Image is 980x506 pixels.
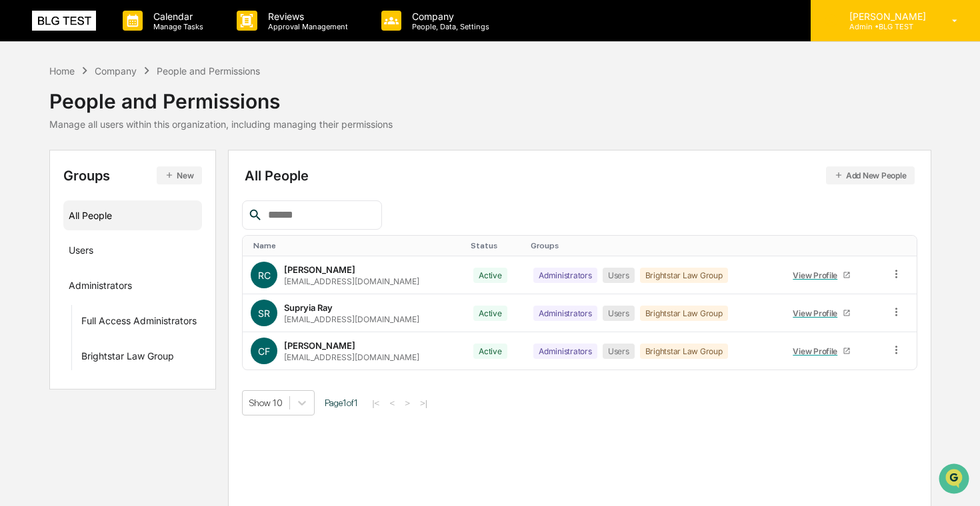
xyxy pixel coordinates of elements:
[69,280,132,296] div: Administrators
[416,397,431,409] button: >|
[157,65,260,77] div: People and Permissions
[110,272,165,286] span: Attestations
[41,217,108,228] span: [PERSON_NAME]
[258,308,270,319] span: SR
[13,204,35,226] img: Cece Ferraez
[284,264,355,275] div: [PERSON_NAME]
[533,268,597,283] div: Administrators
[533,344,597,359] div: Administrators
[28,102,52,126] img: 1751574470498-79e402a7-3db9-40a0-906f-966fe37d0ed6
[27,272,86,286] span: Preclearance
[937,462,973,498] iframe: Open customer support
[32,11,96,31] img: logo
[60,102,219,115] div: Start new chat
[143,22,210,31] p: Manage Tasks
[257,11,355,22] p: Reviews
[118,181,145,192] span: [DATE]
[63,166,202,184] div: Groups
[793,308,843,318] div: View Profile
[284,340,355,351] div: [PERSON_NAME]
[111,217,115,228] span: •
[401,11,496,22] p: Company
[640,306,728,321] div: Brightstar Law Group
[401,397,414,409] button: >
[13,148,89,158] div: Past conversations
[531,241,774,250] div: Toggle SortBy
[787,265,857,286] a: View Profile
[533,306,597,321] div: Administrators
[258,270,271,281] span: RC
[133,330,161,340] span: Pylon
[473,268,507,283] div: Active
[207,145,243,161] button: See all
[49,79,393,113] div: People and Permissions
[81,350,174,366] div: Brightstar Law Group
[60,115,183,126] div: We're available if you need us!
[473,344,507,359] div: Active
[401,22,496,31] p: People, Data, Settings
[41,181,108,192] span: [PERSON_NAME]
[13,102,37,126] img: 1746055101610-c473b297-6a78-478c-a979-82029cc54cd1
[471,241,520,250] div: Toggle SortBy
[787,341,857,362] a: View Profile
[227,106,243,122] button: Start new chat
[368,397,383,409] button: |<
[284,352,419,362] div: [EMAIL_ADDRESS][DOMAIN_NAME]
[95,65,137,77] div: Company
[13,299,24,310] div: 🔎
[157,166,201,184] button: New
[258,346,270,357] span: CF
[8,292,89,316] a: 🔎Data Lookup
[603,268,635,283] div: Users
[69,204,197,226] div: All People
[284,314,419,324] div: [EMAIL_ADDRESS][DOMAIN_NAME]
[111,181,115,192] span: •
[49,65,75,77] div: Home
[793,346,843,356] div: View Profile
[284,302,333,313] div: Supryia Ray
[8,267,91,291] a: 🖐️Preclearance
[253,241,460,250] div: Toggle SortBy
[785,241,877,250] div: Toggle SortBy
[118,217,145,228] span: [DATE]
[69,244,93,260] div: Users
[385,397,399,409] button: <
[13,168,35,190] img: Cece Ferraez
[640,344,728,359] div: Brightstar Law Group
[603,344,635,359] div: Users
[13,274,24,284] div: 🖐️
[49,119,393,130] div: Manage all users within this organization, including managing their permissions
[94,330,161,340] a: Powered byPylon
[325,397,358,408] span: Page 1 of 1
[91,267,171,291] a: 🗄️Attestations
[473,306,507,321] div: Active
[97,274,107,284] div: 🗄️
[839,11,933,22] p: [PERSON_NAME]
[284,276,419,286] div: [EMAIL_ADDRESS][DOMAIN_NAME]
[787,303,857,324] a: View Profile
[603,306,635,321] div: Users
[13,28,243,49] p: How can we help?
[826,166,915,184] button: Add New People
[143,11,210,22] p: Calendar
[893,241,911,250] div: Toggle SortBy
[257,22,355,31] p: Approval Management
[640,268,728,283] div: Brightstar Law Group
[839,22,933,31] p: Admin • BLG TEST
[27,298,84,311] span: Data Lookup
[245,166,914,184] div: All People
[81,315,197,331] div: Full Access Administrators
[793,270,843,280] div: View Profile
